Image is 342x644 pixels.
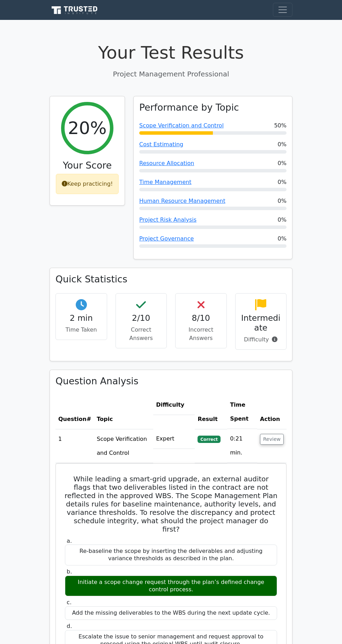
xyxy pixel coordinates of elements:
[278,140,287,149] span: 0%
[65,606,277,620] div: Add the missing deliverables to the WBS during the next update cycle.
[153,395,195,415] th: Difficulty
[61,313,101,323] h4: 2 min
[195,395,227,429] th: Result
[55,395,94,429] th: #
[56,174,119,194] div: Keep practicing!
[241,335,281,344] p: Difficulty
[139,102,239,113] h3: Performance by Topic
[139,235,194,242] a: Project Governance
[55,160,119,171] h3: Your Score
[227,395,257,429] th: Time Spent
[274,121,287,130] span: 50%
[198,436,220,443] span: Correct
[153,429,195,449] td: Expert
[94,429,153,463] td: Scope Verification and Control
[67,538,72,544] span: a.
[273,3,292,17] button: Toggle navigation
[278,216,287,224] span: 0%
[278,235,287,243] span: 0%
[67,568,72,575] span: b.
[181,313,221,323] h4: 8/10
[139,160,194,166] a: Resource Allocation
[139,179,192,185] a: Time Management
[68,118,106,139] h2: 20%
[94,395,153,429] th: Topic
[64,475,278,533] h5: While leading a smart-grid upgrade, an external auditor flags that two deliverables listed in the...
[55,274,287,285] h3: Quick Statistics
[227,429,257,463] td: 0:21 min.
[241,313,281,333] h4: Intermediate
[121,326,161,342] p: Correct Answers
[139,141,183,148] a: Cost Estimating
[121,313,161,323] h4: 2/10
[278,178,287,186] span: 0%
[50,69,292,79] p: Project Management Professional
[139,216,196,223] a: Project Risk Analysis
[260,434,284,445] button: Review
[139,198,225,204] a: Human Resource Management
[58,416,87,422] span: Question
[139,122,224,129] a: Scope Verification and Control
[278,197,287,205] span: 0%
[278,159,287,168] span: 0%
[50,42,292,63] h1: Your Test Results
[67,623,72,629] span: d.
[65,545,277,565] div: Re-baseline the scope by inserting the deliverables and adjusting variance thresholds as describe...
[55,376,287,387] h3: Question Analysis
[61,326,101,334] p: Time Taken
[181,326,221,342] p: Incorrect Answers
[67,599,72,606] span: c.
[65,576,277,597] div: Initiate a scope change request through the plan’s defined change control process.
[55,429,94,463] td: 1
[257,395,287,429] th: Action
